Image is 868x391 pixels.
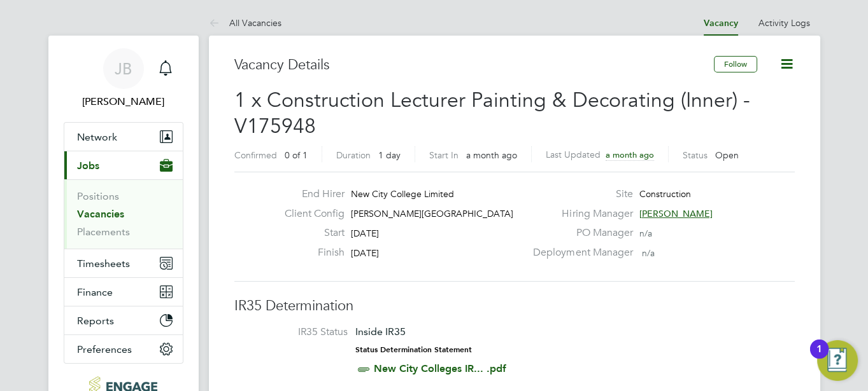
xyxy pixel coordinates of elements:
span: Josh Boulding [64,94,183,109]
span: n/a [639,228,651,239]
label: Deployment Manager [525,246,632,259]
span: a month ago [466,149,517,161]
strong: Status Determination Statement [355,345,472,354]
a: Placements [77,226,130,238]
span: 0 of 1 [285,149,308,161]
label: Site [525,188,632,201]
span: Construction [639,188,690,200]
label: Client Config [274,207,345,221]
span: Open [715,149,739,161]
span: Inside IR35 [355,326,406,338]
span: n/a [641,247,654,259]
label: IR35 Status [247,326,348,339]
label: Duration [336,149,371,161]
a: Positions [77,190,119,202]
h3: IR35 Determination [234,297,795,315]
label: Start In [429,149,459,161]
a: Activity Logs [758,17,810,29]
span: 1 day [378,149,401,161]
a: New City Colleges IR... .pdf [374,362,506,374]
label: Confirmed [234,149,277,161]
div: 1 [816,349,822,366]
button: Timesheets [64,249,183,277]
span: [DATE] [351,247,379,259]
label: Hiring Manager [525,207,632,221]
a: Vacancies [77,208,124,220]
button: Finance [64,278,183,306]
button: Open Resource Center, 1 new notification [817,340,858,381]
span: a month ago [606,149,654,160]
button: Network [64,123,183,151]
a: Vacancy [704,18,738,29]
label: Start [274,226,345,240]
span: New City College Limited [351,188,454,200]
label: Last Updated [546,149,601,160]
button: Jobs [64,151,183,179]
span: Timesheets [77,257,130,270]
a: All Vacancies [209,17,281,29]
a: JB[PERSON_NAME] [64,48,183,109]
h3: Vacancy Details [234,56,714,74]
div: Jobs [64,179,183,249]
span: Jobs [77,160,99,172]
button: Follow [714,56,757,72]
span: [DATE] [351,228,379,239]
span: Reports [77,315,114,327]
span: Preferences [77,343,132,355]
span: 1 x Construction Lecturer Painting & Decorating (Inner) - V175948 [234,88,750,139]
label: End Hirer [274,188,345,201]
span: JB [115,60,132,77]
span: Network [77,131,117,143]
span: [PERSON_NAME] [639,208,712,219]
label: Finish [274,246,345,259]
button: Preferences [64,335,183,363]
button: Reports [64,306,183,334]
label: Status [683,149,708,161]
label: PO Manager [525,226,632,240]
span: Finance [77,286,113,298]
span: [PERSON_NAME][GEOGRAPHIC_DATA] [351,208,513,219]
